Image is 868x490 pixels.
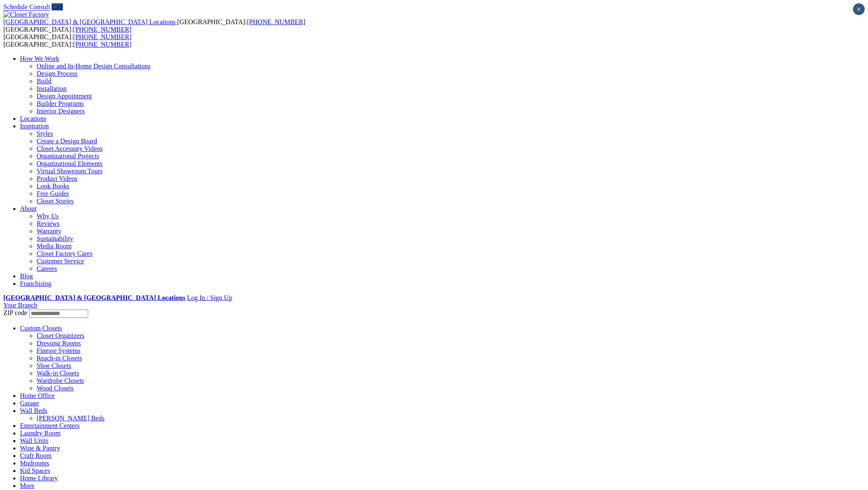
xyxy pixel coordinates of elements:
a: [PHONE_NUMBER] [73,26,131,33]
a: Customer Service [37,257,84,265]
a: Builder Programs [37,100,84,107]
a: [PERSON_NAME] Beds [37,415,104,422]
a: Warranty [37,227,61,235]
a: Craft Room [20,452,52,459]
a: Walk-in Closets [37,370,79,377]
a: Shoe Closets [37,362,71,369]
a: Organizational Projects [37,152,99,160]
a: [PHONE_NUMBER] [73,41,131,48]
span: [GEOGRAPHIC_DATA]: [GEOGRAPHIC_DATA]: [3,18,305,33]
button: Close [853,3,865,15]
a: Styles [37,130,53,137]
a: Locations [20,115,46,122]
a: Reviews [37,220,60,227]
a: Virtual Showroom Tours [37,167,103,175]
a: [GEOGRAPHIC_DATA] & [GEOGRAPHIC_DATA] Locations [3,294,185,301]
a: Build [37,77,52,85]
input: Enter your Zip code [29,310,88,318]
span: [GEOGRAPHIC_DATA]: [GEOGRAPHIC_DATA]: [3,33,131,48]
a: Design Process [37,70,77,77]
a: [GEOGRAPHIC_DATA] & [GEOGRAPHIC_DATA] Locations [3,18,177,25]
a: Custom Closets [20,325,62,332]
img: Closet Factory [3,11,49,18]
a: Inspiration [20,122,49,130]
a: Media Room [37,242,72,250]
a: Log In / Sign Up [187,294,232,301]
a: About [20,205,37,212]
a: Wall Units [20,437,48,444]
a: Entertainment Centers [20,422,80,429]
a: Wardrobe Closets [37,377,84,384]
a: Online and In-Home Design Consultations [37,62,151,70]
a: Finesse Systems [37,347,80,354]
span: [GEOGRAPHIC_DATA] & [GEOGRAPHIC_DATA] Locations [3,18,176,25]
a: Reach-in Closets [37,355,82,362]
a: Dressing Rooms [37,340,81,347]
a: Wine & Pantry [20,445,60,452]
a: Home Library [20,475,58,482]
a: Closet Accessory Videos [37,145,103,152]
span: ZIP code [3,309,27,316]
a: [PHONE_NUMBER] [247,18,305,25]
a: Kid Spaces [20,467,50,474]
a: Design Appointment [37,92,92,100]
a: Garage [20,400,39,407]
a: How We Work [20,55,60,62]
a: Look Books [37,182,69,190]
a: Installation [37,85,67,92]
a: Wall Beds [20,407,47,414]
a: Your Branch [3,302,37,309]
a: Closet Factory Cares [37,250,92,257]
a: Schedule Consult [3,3,50,10]
a: Closet Organizers [37,332,84,339]
a: Mudrooms [20,460,49,467]
a: Organizational Elements [37,160,102,167]
a: Sustainability [37,235,73,242]
a: [PHONE_NUMBER] [73,33,131,40]
a: Interior Designers [37,107,85,115]
a: Careers [37,265,57,272]
a: Call [52,3,63,10]
a: Why Us [37,212,59,220]
a: Laundry Room [20,430,60,437]
a: Closet Stories [37,197,74,205]
a: Create a Design Board [37,137,97,145]
a: Free Guides [37,190,69,197]
a: Blog [20,272,33,280]
a: Product Videos [37,175,77,182]
a: Wood Closets [37,385,74,392]
a: Home Office [20,392,55,399]
a: More menu text will display only on big screen [20,482,35,489]
a: Franchising [20,280,52,287]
